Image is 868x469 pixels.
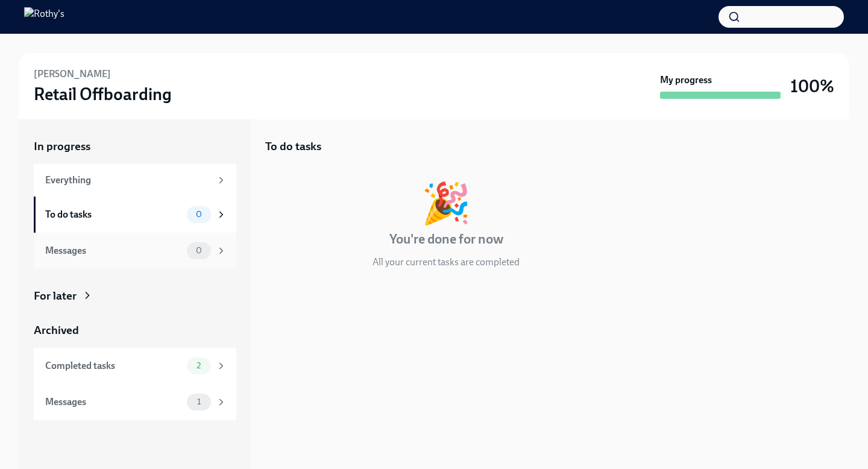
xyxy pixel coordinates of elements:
[373,256,520,269] p: All your current tasks are completed
[34,233,236,269] a: Messages0
[190,397,208,406] span: 1
[34,348,236,384] a: Completed tasks2
[34,288,77,304] div: For later
[34,83,172,105] h3: Retail Offboarding
[45,359,182,373] div: Completed tasks
[790,75,834,97] h3: 100%
[421,183,471,223] div: 🎉
[34,164,236,197] a: Everything
[34,197,236,233] a: To do tasks0
[34,323,236,338] a: Archived
[45,395,182,409] div: Messages
[34,288,236,304] a: For later
[34,139,236,154] a: In progress
[189,361,208,370] span: 2
[45,244,182,257] div: Messages
[189,210,209,219] span: 0
[265,139,321,154] h5: To do tasks
[189,246,209,255] span: 0
[660,74,712,87] strong: My progress
[24,7,64,27] img: Rothy's
[34,68,111,81] h6: [PERSON_NAME]
[34,384,236,420] a: Messages1
[45,208,182,221] div: To do tasks
[45,174,211,187] div: Everything
[389,230,503,248] h4: You're done for now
